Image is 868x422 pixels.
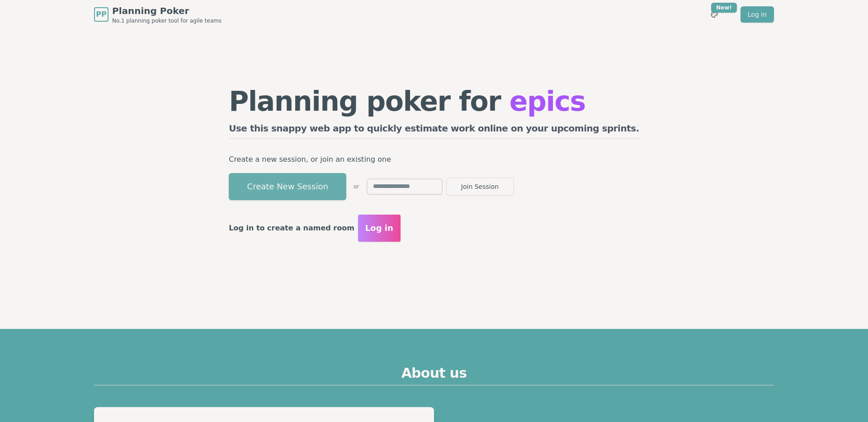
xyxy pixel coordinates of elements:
span: No.1 planning poker tool for agile teams [112,17,222,24]
a: Log in [741,6,774,23]
button: Join Session [446,178,514,196]
button: New! [706,6,722,23]
div: New! [711,3,737,13]
button: Create New Session [229,173,346,200]
p: Log in to create a named room [229,222,354,234]
h2: About us [94,365,774,385]
a: PPPlanning PokerNo.1 planning poker tool for agile teams [94,5,222,24]
span: or [354,183,359,190]
span: Planning Poker [112,5,222,17]
p: Create a new session, or join an existing one [229,153,639,166]
span: epics [509,85,585,117]
span: Log in [365,222,393,234]
h2: Use this snappy web app to quickly estimate work online on your upcoming sprints. [229,122,639,139]
button: Log in [358,215,401,242]
h1: Planning poker for [229,88,639,115]
span: PP [96,9,106,20]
